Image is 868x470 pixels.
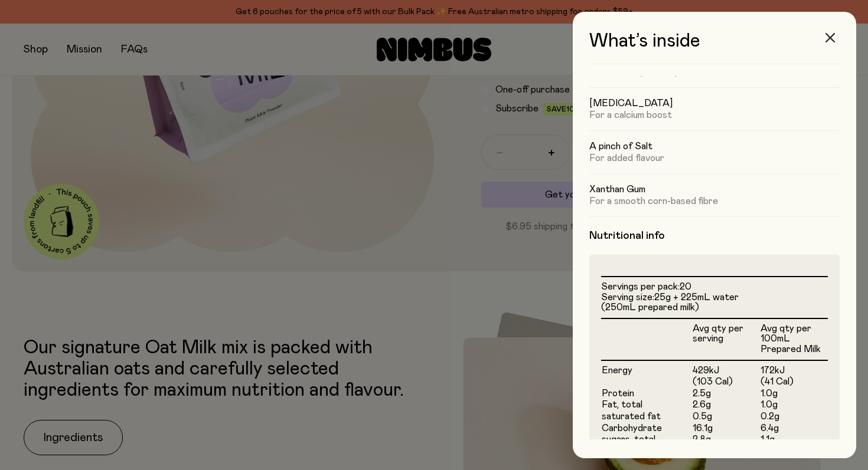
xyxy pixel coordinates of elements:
[589,109,840,121] p: For a calcium boost
[692,411,760,423] td: 0.5g
[760,399,828,411] td: 1.0g
[589,183,840,195] h5: Xanthan Gum
[760,434,828,446] td: 1.1g
[601,292,739,313] span: 25g + 225mL water (250mL prepared milk)
[692,318,760,360] th: Avg qty per serving
[589,152,840,164] p: For added flavour
[589,229,840,243] h4: Nutritional info
[601,282,828,292] li: Servings per pack:
[692,423,760,435] td: 16.1g
[760,318,828,360] th: Avg qty per 100mL Prepared Milk
[602,400,642,409] span: Fat, total
[692,388,760,400] td: 2.5g
[760,388,828,400] td: 1.0g
[692,434,760,446] td: 2.8g
[589,195,840,207] p: For a smooth corn-based fibre
[602,412,661,421] span: saturated fat
[601,292,828,313] li: Serving size:
[760,411,828,423] td: 0.2g
[589,97,840,109] h5: [MEDICAL_DATA]
[602,389,634,398] span: Protein
[692,399,760,411] td: 2.6g
[760,423,828,435] td: 6.4g
[760,376,828,388] td: (41 Cal)
[760,360,828,377] td: 172kJ
[589,140,840,152] h5: A pinch of Salt
[602,435,655,444] span: sugars, total
[602,366,632,375] span: Energy
[692,376,760,388] td: (103 Cal)
[589,31,840,64] h3: What’s inside
[680,282,691,291] span: 20
[692,360,760,377] td: 429kJ
[602,423,662,433] span: Carbohydrate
